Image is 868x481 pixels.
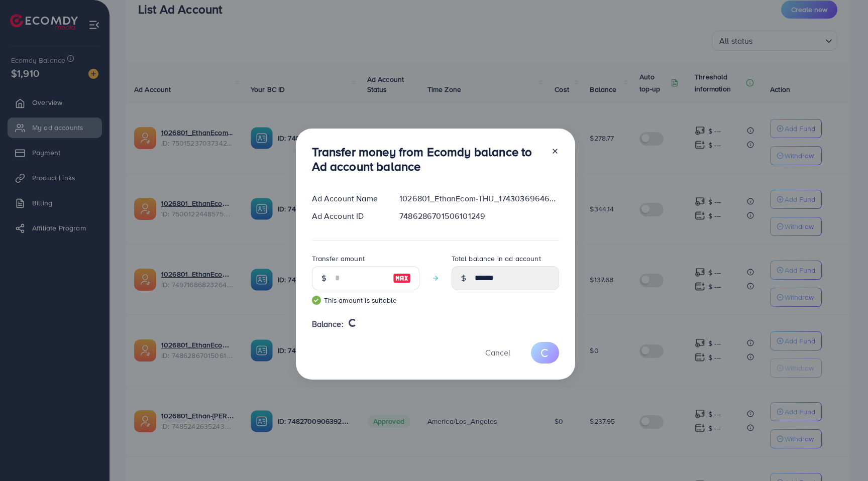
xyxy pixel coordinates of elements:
[312,296,321,305] img: guide
[312,295,419,305] small: This amount is suitable
[391,210,567,222] div: 7486286701506101249
[452,254,541,264] label: Total balance in ad account
[304,193,392,204] div: Ad Account Name
[304,210,392,222] div: Ad Account ID
[312,318,344,330] span: Balance:
[312,145,543,174] h3: Transfer money from Ecomdy balance to Ad account balance
[312,254,365,264] label: Transfer amount
[473,342,523,364] button: Cancel
[393,272,411,284] img: image
[485,347,510,358] span: Cancel
[825,436,860,473] iframe: Chat
[391,193,567,204] div: 1026801_EthanEcom-THU_1743036964605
